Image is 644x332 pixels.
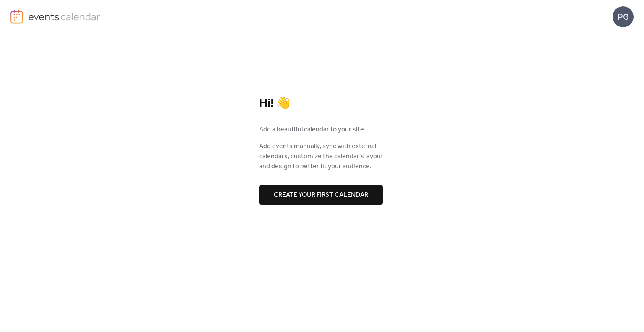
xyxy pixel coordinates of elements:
[613,6,634,27] div: PG
[259,125,366,135] span: Add a beautiful calendar to your site.
[259,141,385,172] span: Add events manually, sync with external calendars, customize the calendar's layout and design to ...
[10,10,23,24] img: logo
[28,10,101,23] img: logo-type
[259,185,383,205] button: Create your first calendar
[259,96,385,111] div: Hi! 👋
[274,190,368,200] span: Create your first calendar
